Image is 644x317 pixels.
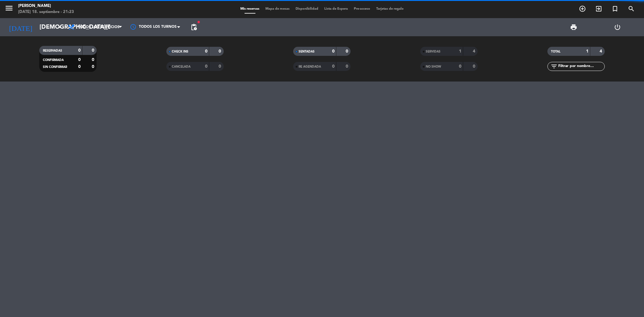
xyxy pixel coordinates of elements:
strong: 0 [205,64,207,69]
span: Mis reservas [237,7,262,11]
input: Filtrar por nombre... [558,63,604,70]
div: [PERSON_NAME] [18,3,74,9]
span: Mapa de mesas [262,7,293,11]
span: Lista de Espera [321,7,351,11]
i: turned_in_not [611,5,619,12]
strong: 0 [332,64,335,69]
span: Pre-acceso [351,7,373,11]
span: SIN CONFIRMAR [43,66,67,69]
span: CANCELADA [172,65,191,68]
i: [DATE] [5,21,37,34]
span: CHECK INS [172,50,188,53]
strong: 0 [219,49,222,53]
strong: 0 [78,58,81,62]
span: SERVIDAS [426,50,441,53]
i: arrow_drop_down [56,24,63,31]
span: RESERVADAS [43,49,62,52]
div: [DATE] 18. septiembre - 21:23 [18,9,74,15]
i: add_circle_outline [579,5,586,12]
strong: 4 [600,49,603,53]
strong: 0 [346,49,349,53]
span: Tarjetas de regalo [373,7,407,11]
strong: 0 [346,64,349,69]
i: search [628,5,635,12]
span: fiber_manual_record [197,20,200,24]
span: pending_actions [190,24,197,31]
strong: 0 [92,65,95,69]
span: Todos los servicios [78,25,120,29]
strong: 0 [219,64,222,69]
strong: 0 [78,48,81,53]
strong: 0 [459,64,461,69]
i: filter_list [550,63,558,70]
i: exit_to_app [595,5,602,12]
span: TOTAL [551,50,560,53]
span: NO SHOW [426,65,441,68]
strong: 0 [92,58,95,62]
strong: 4 [473,49,476,53]
span: Disponibilidad [293,7,321,11]
span: CONFIRMADA [43,59,64,62]
strong: 0 [332,49,335,53]
strong: 0 [473,64,476,69]
strong: 1 [586,49,588,53]
i: menu [5,4,14,13]
button: menu [5,4,14,15]
strong: 0 [78,65,81,69]
span: print [570,24,577,31]
strong: 1 [459,49,461,53]
i: power_settings_new [614,24,621,31]
span: RE AGENDADA [299,65,321,68]
span: SENTADAS [299,50,315,53]
strong: 0 [205,49,207,53]
strong: 0 [92,48,95,53]
div: LOG OUT [595,18,639,36]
